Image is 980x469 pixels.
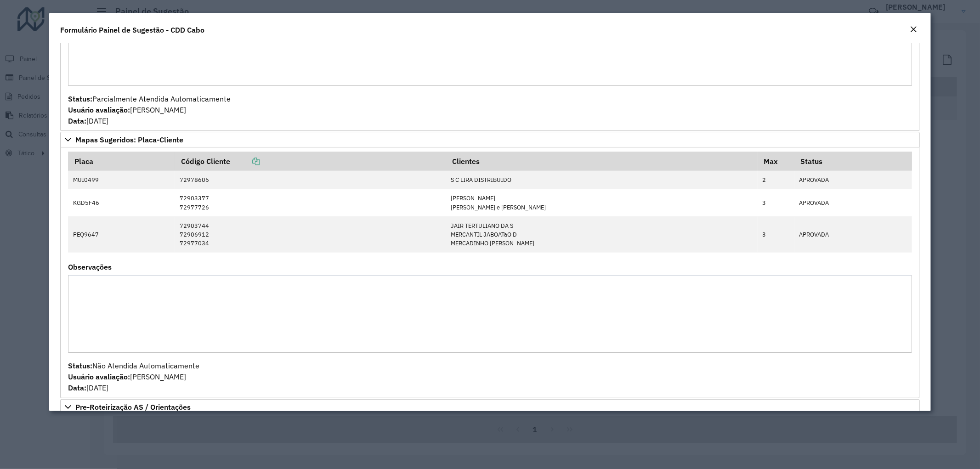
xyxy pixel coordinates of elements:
[794,171,912,189] td: APROVADA
[75,403,191,411] span: Pre-Roteirização AS / Orientações
[758,171,794,189] td: 2
[68,361,92,370] strong: Status:
[175,216,446,253] td: 72903744 72906912 72977034
[68,116,86,125] strong: Data:
[175,152,446,171] th: Código Cliente
[175,171,446,189] td: 72978606
[446,152,758,171] th: Clientes
[68,216,175,253] td: PEQ9647
[60,132,920,147] a: Mapas Sugeridos: Placa-Cliente
[230,157,260,166] a: Copiar
[175,189,446,216] td: 72903377 72977726
[910,26,917,33] em: Fechar
[68,171,175,189] td: MUI0499
[68,361,199,392] span: Não Atendida Automaticamente [PERSON_NAME] [DATE]
[758,216,794,253] td: 3
[68,261,112,272] label: Observações
[68,105,130,114] strong: Usuário avaliação:
[758,189,794,216] td: 3
[68,189,175,216] td: KGD5F46
[75,136,183,143] span: Mapas Sugeridos: Placa-Cliente
[794,189,912,216] td: APROVADA
[68,152,175,171] th: Placa
[60,147,920,398] div: Mapas Sugeridos: Placa-Cliente
[68,94,92,103] strong: Status:
[68,94,231,125] span: Parcialmente Atendida Automaticamente [PERSON_NAME] [DATE]
[68,372,130,381] strong: Usuário avaliação:
[446,216,758,253] td: JAIR TERTULIANO DA S MERCANTIL JABOATaO D MERCADINHO [PERSON_NAME]
[446,189,758,216] td: [PERSON_NAME] [PERSON_NAME] e [PERSON_NAME]
[794,152,912,171] th: Status
[794,216,912,253] td: APROVADA
[60,24,204,35] h4: Formulário Painel de Sugestão - CDD Cabo
[446,171,758,189] td: S C LIRA DISTRIBUIDO
[758,152,794,171] th: Max
[68,383,86,392] strong: Data:
[907,24,920,36] button: Close
[60,399,920,415] a: Pre-Roteirização AS / Orientações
